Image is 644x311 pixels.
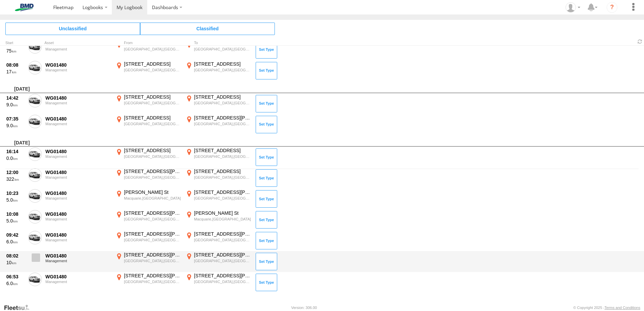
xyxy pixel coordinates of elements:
[194,238,251,242] div: [GEOGRAPHIC_DATA],[GEOGRAPHIC_DATA]
[563,2,583,12] div: Matthew Gaiter
[194,61,251,67] div: [STREET_ADDRESS]
[45,116,111,122] div: WG01480
[45,280,111,284] div: Management
[45,217,111,221] div: Management
[45,259,111,263] div: Management
[124,231,181,237] div: [STREET_ADDRESS][PERSON_NAME]
[256,41,277,59] button: Click to Set
[6,239,25,245] div: 6.0
[115,168,182,188] label: Click to View Event Location
[124,47,181,51] div: [GEOGRAPHIC_DATA],[GEOGRAPHIC_DATA]
[5,41,26,45] div: Click to Sort
[115,115,182,134] label: Click to View Event Location
[194,273,251,279] div: [STREET_ADDRESS][PERSON_NAME]
[185,189,252,209] label: Click to View Event Location
[194,168,251,174] div: [STREET_ADDRESS]
[607,2,617,13] i: ?
[124,68,181,72] div: [GEOGRAPHIC_DATA],[GEOGRAPHIC_DATA]
[45,95,111,101] div: WG01480
[45,122,111,126] div: Management
[45,274,111,280] div: WG01480
[45,190,111,196] div: WG01480
[291,306,317,310] div: Version: 306.00
[194,210,251,216] div: [PERSON_NAME] St
[256,62,277,79] button: Click to Set
[194,252,251,258] div: [STREET_ADDRESS][PERSON_NAME]
[194,279,251,284] div: [GEOGRAPHIC_DATA],[GEOGRAPHIC_DATA]
[45,68,111,72] div: Management
[6,211,25,217] div: 10:08
[194,217,251,221] div: Macquarie,[GEOGRAPHIC_DATA]
[256,148,277,166] button: Click to Set
[45,62,111,68] div: WG01480
[6,48,25,54] div: 75
[124,217,181,221] div: [GEOGRAPHIC_DATA],[GEOGRAPHIC_DATA]
[6,123,25,129] div: 9.0
[185,147,252,167] label: Click to View Event Location
[45,238,111,242] div: Management
[6,155,25,161] div: 0.0
[194,258,251,263] div: [GEOGRAPHIC_DATA],[GEOGRAPHIC_DATA]
[115,40,182,60] label: Click to View Event Location
[124,273,181,279] div: [STREET_ADDRESS][PERSON_NAME]
[124,238,181,242] div: [GEOGRAPHIC_DATA],[GEOGRAPHIC_DATA]
[124,154,181,159] div: [GEOGRAPHIC_DATA],[GEOGRAPHIC_DATA]
[194,147,251,153] div: [STREET_ADDRESS]
[6,102,25,108] div: 9.0
[124,94,181,100] div: [STREET_ADDRESS]
[115,231,182,250] label: Click to View Event Location
[256,190,277,208] button: Click to Set
[140,23,275,35] span: Click to view Classified Trips
[115,189,182,209] label: Click to View Event Location
[6,69,25,75] div: 17
[6,260,25,266] div: 10
[194,101,251,105] div: [GEOGRAPHIC_DATA],[GEOGRAPHIC_DATA]
[45,211,111,217] div: WG01480
[45,175,111,179] div: Management
[256,274,277,291] button: Click to Set
[256,169,277,187] button: Click to Set
[185,94,252,113] label: Click to View Event Location
[45,253,111,259] div: WG01480
[115,41,182,45] div: From
[115,147,182,167] label: Click to View Event Location
[124,168,181,174] div: [STREET_ADDRESS][PERSON_NAME]
[573,306,640,310] div: © Copyright 2025 -
[7,4,42,11] img: bmd-logo.svg
[185,115,252,134] label: Click to View Event Location
[256,253,277,270] button: Click to Set
[6,218,25,224] div: 5.0
[124,210,181,216] div: [STREET_ADDRESS][PERSON_NAME]
[6,253,25,259] div: 08:02
[124,189,181,195] div: [PERSON_NAME] St
[6,232,25,238] div: 09:42
[45,169,111,175] div: WG01480
[45,101,111,105] div: Management
[194,115,251,121] div: [STREET_ADDRESS][PERSON_NAME]
[115,252,182,271] label: Click to View Event Location
[185,61,252,80] label: Click to View Event Location
[6,176,25,182] div: 322
[6,197,25,203] div: 5.0
[194,122,251,126] div: [GEOGRAPHIC_DATA],[GEOGRAPHIC_DATA]
[124,115,181,121] div: [STREET_ADDRESS]
[45,196,111,200] div: Management
[6,116,25,122] div: 07:35
[194,47,251,51] div: [GEOGRAPHIC_DATA],[GEOGRAPHIC_DATA]
[194,196,251,201] div: [GEOGRAPHIC_DATA],[GEOGRAPHIC_DATA]
[6,169,25,175] div: 12:00
[5,23,140,35] span: Click to view Unclassified Trips
[185,252,252,271] label: Click to View Event Location
[124,258,181,263] div: [GEOGRAPHIC_DATA],[GEOGRAPHIC_DATA]
[44,41,112,45] div: Asset
[45,47,111,51] div: Management
[4,304,35,311] a: Visit our Website
[194,175,251,180] div: [GEOGRAPHIC_DATA],[GEOGRAPHIC_DATA]
[6,190,25,196] div: 10:23
[124,61,181,67] div: [STREET_ADDRESS]
[256,116,277,133] button: Click to Set
[194,189,251,195] div: [STREET_ADDRESS][PERSON_NAME]
[124,175,181,180] div: [GEOGRAPHIC_DATA],[GEOGRAPHIC_DATA]
[124,147,181,153] div: [STREET_ADDRESS]
[124,122,181,126] div: [GEOGRAPHIC_DATA],[GEOGRAPHIC_DATA]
